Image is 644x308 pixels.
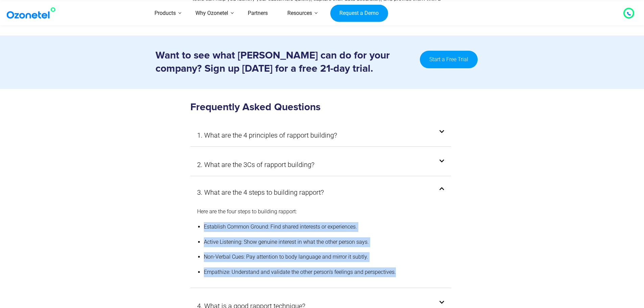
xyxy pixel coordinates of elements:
[330,4,388,22] a: Request a Demo
[420,51,477,68] a: Start a Free Trial
[190,183,451,202] div: 3. What are the 4 steps to building rapport?
[197,207,445,217] p: Here are the four steps to building rapport:
[197,159,314,171] a: 2. What are the 3Cs of rapport building?
[238,1,278,25] a: Partners
[190,202,451,288] div: 3. What are the 4 steps to building rapport?
[204,237,445,247] li: Active Listening: Show genuine interest in what the other person says.
[190,153,451,176] div: 2. What are the 3Cs of rapport building?
[197,129,337,141] a: 1. What are the 4 principles of rapport building?
[156,49,413,75] h3: Want to see what [PERSON_NAME] can do for your company? Sign up [DATE] for a free 21-day trial.
[204,252,445,262] li: Non-Verbal Cues: Pay attention to body language and mirror it subtly.
[186,1,238,25] a: Why Ozonetel
[190,101,451,114] h3: Frequently Asked Questions
[197,186,324,198] a: 3. What are the 4 steps to building rapport?
[190,124,451,146] div: 1. What are the 4 principles of rapport building?
[278,1,322,25] a: Resources
[204,222,445,232] li: Establish Common Ground: Find shared interests or experiences.
[204,267,445,277] li: Empathize: Understand and validate the other person’s feelings and perspectives.
[145,1,186,25] a: Products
